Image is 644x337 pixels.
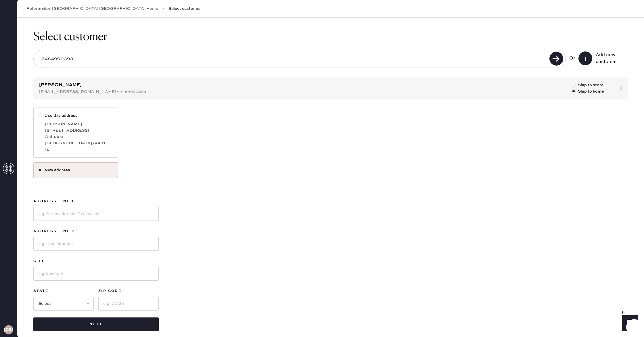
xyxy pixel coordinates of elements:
[33,198,159,205] label: Address Line 1
[33,228,159,235] label: Address Line 2
[33,258,159,265] label: City
[38,112,113,119] label: Use this address
[45,134,113,140] div: Apt 1304
[45,121,113,127] div: [PERSON_NAME]
[33,317,159,331] button: Next
[33,288,94,294] label: State
[33,237,159,251] input: e.g. Unit, floor etc.
[38,167,113,173] label: New address
[33,267,159,281] input: e.g New York
[596,51,624,65] div: Add new customer
[98,297,159,311] input: e.g 100134
[26,6,158,12] a: Reformation [GEOGRAPHIC_DATA] [GEOGRAPHIC_DATA] Home
[572,88,604,95] label: Ship to home
[617,311,641,336] iframe: Front Chat
[569,55,575,62] div: Or
[45,140,113,146] div: [GEOGRAPHIC_DATA] , 60611
[37,52,548,66] input: Search by email or phone number
[4,328,13,332] h3: [DEMOGRAPHIC_DATA]
[98,288,159,294] label: ZIP Code
[33,30,628,44] h1: Select customer
[45,146,113,153] div: IL
[45,127,113,134] div: [STREET_ADDRESS]
[33,207,159,221] input: e.g. Street address, P.O. box etc.
[168,6,201,12] span: Select customer
[572,82,604,88] label: Ship to store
